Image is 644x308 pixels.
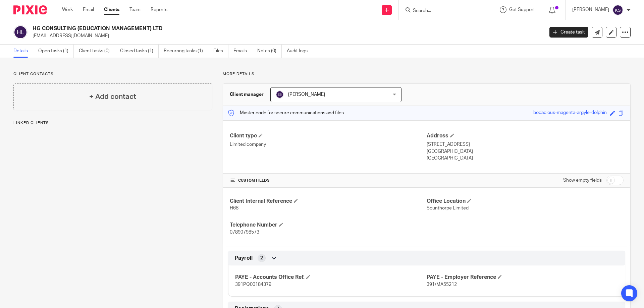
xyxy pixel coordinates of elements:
h4: Client Internal Reference [230,198,427,205]
span: Scunthorpe Limited [427,206,469,210]
p: [GEOGRAPHIC_DATA] [427,155,624,162]
a: Email [83,6,94,13]
p: Client contacts [13,71,212,77]
span: [PERSON_NAME] [288,92,325,97]
img: svg%3E [612,5,623,15]
h4: PAYE - Employer Reference [427,274,618,281]
a: Files [213,45,228,58]
span: 2 [260,255,263,261]
a: Emails [233,45,252,58]
span: Payroll [235,255,253,262]
a: Recurring tasks (1) [164,45,208,58]
a: Details [13,45,33,58]
h4: Address [427,132,624,139]
p: Master code for secure communications and files [228,110,344,116]
input: Search [412,8,473,14]
a: Open tasks (1) [38,45,74,58]
span: 391PQ00184379 [235,282,271,287]
div: bodacious-magenta-argyle-dolphin [533,109,607,117]
p: Linked clients [13,120,212,126]
h4: + Add contact [89,91,136,102]
a: Work [62,6,73,13]
p: [STREET_ADDRESS] [427,141,624,148]
p: [PERSON_NAME] [572,6,609,13]
h4: Office Location [427,198,624,205]
p: [GEOGRAPHIC_DATA] [427,148,624,155]
label: Show empty fields [563,177,602,184]
p: Limited company [230,141,427,148]
h2: HG CONSULTING (EDUCATION MANAGEMENT) LTD [33,25,438,32]
a: Reports [151,6,167,13]
a: Team [129,6,141,13]
a: Closed tasks (1) [120,45,159,58]
a: Notes (0) [257,45,282,58]
h4: Telephone Number [230,222,427,229]
h4: CUSTOM FIELDS [230,178,427,183]
p: More details [223,71,631,77]
p: [EMAIL_ADDRESS][DOMAIN_NAME] [33,33,539,39]
h3: Client manager [230,91,264,98]
img: svg%3E [276,90,284,99]
img: svg%3E [13,25,28,39]
h4: PAYE - Accounts Office Ref. [235,274,427,281]
span: 07890798573 [230,230,259,235]
a: Client tasks (0) [79,45,115,58]
a: Audit logs [287,45,313,58]
img: Pixie [13,5,47,14]
span: H68 [230,206,238,210]
span: Get Support [509,7,535,12]
h4: Client type [230,132,427,139]
span: 391/MA55212 [427,282,457,287]
a: Clients [104,6,119,13]
a: Create task [549,27,588,38]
